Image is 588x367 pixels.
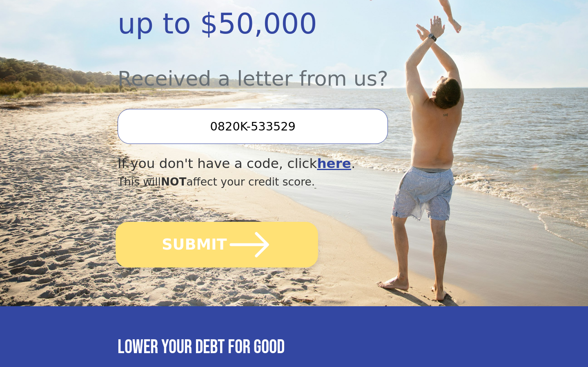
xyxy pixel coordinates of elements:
[116,222,318,268] button: SUBMIT
[118,45,417,94] div: Received a letter from us?
[118,174,417,190] div: This will affect your credit score.
[161,175,187,188] span: NOT
[118,154,417,174] div: If you don't have a code, click .
[118,336,470,359] h3: Lower your debt for good
[317,156,351,171] a: here
[118,109,388,144] input: Enter your Offer Code:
